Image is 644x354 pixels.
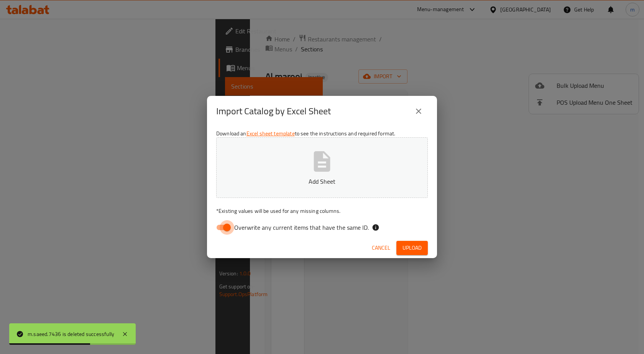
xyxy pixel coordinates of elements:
[402,243,422,253] span: Upload
[396,241,428,255] button: Upload
[409,102,428,120] button: close
[28,330,114,338] div: m.saeed.7436 is deleted successfully
[216,207,428,215] p: Existing values will be used for any missing columns.
[207,127,437,238] div: Download an to see the instructions and required format.
[372,224,379,231] svg: If the overwrite option isn't selected, then the items that match an existing ID will be ignored ...
[216,137,428,198] button: Add Sheet
[372,243,390,253] span: Cancel
[228,177,416,186] p: Add Sheet
[216,105,331,117] h2: Import Catalog by Excel Sheet
[246,128,295,138] a: Excel sheet template
[234,223,369,232] span: Overwrite any current items that have the same ID.
[369,241,393,255] button: Cancel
